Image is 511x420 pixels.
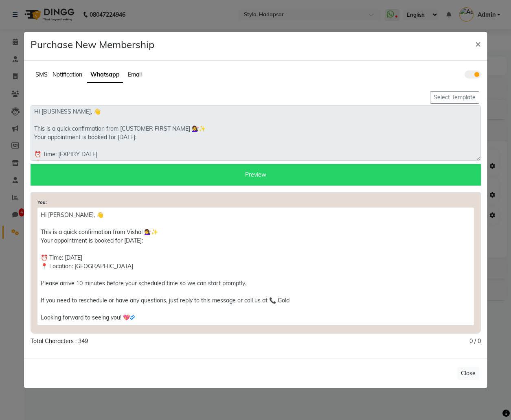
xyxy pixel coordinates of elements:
[469,337,481,346] div: 0 / 0
[430,91,479,104] button: Select Template
[128,71,142,78] span: Email
[90,71,120,78] span: Whatsapp
[469,32,487,55] button: ×
[31,337,88,346] div: Total Characters : 349
[37,208,474,325] p: Hi [PERSON_NAME], 👋 This is a quick confirmation from Vishal 💇‍♀️✨ Your appointment is booked for...
[475,37,481,50] span: ×
[37,199,47,205] strong: You:
[53,71,82,78] span: Notification
[31,164,481,186] div: Preview
[35,71,48,78] span: SMS
[457,367,479,380] button: Close
[31,39,154,50] h4: Purchase New Membership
